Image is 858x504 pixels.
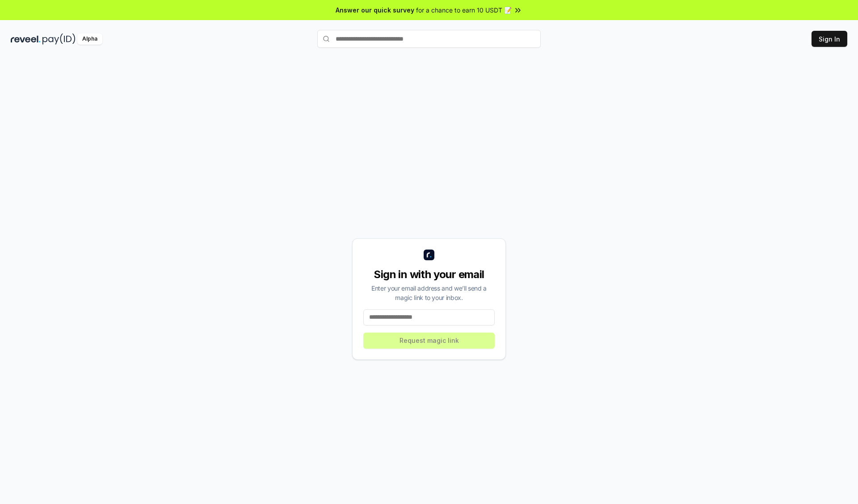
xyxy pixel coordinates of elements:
div: Alpha [77,33,102,45]
span: Answer our quick survey [336,5,414,15]
span: for a chance to earn 10 USDT 📝 [416,5,512,15]
div: Enter your email address and we’ll send a magic link to your inbox. [363,283,495,302]
div: Sign in with your email [363,267,495,282]
img: reveel_dark [11,33,41,45]
img: logo_small [424,250,434,260]
button: Sign In [812,31,847,47]
img: pay_id [42,33,76,45]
